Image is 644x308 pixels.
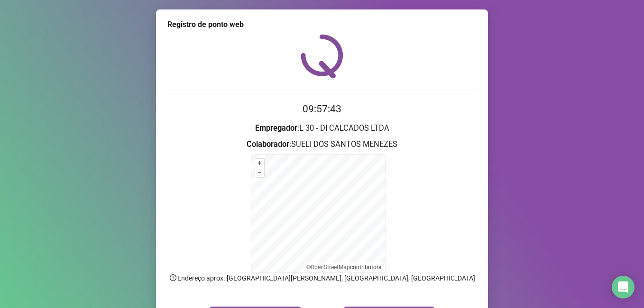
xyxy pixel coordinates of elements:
strong: Colaborador [247,140,289,149]
li: © contributors. [306,264,383,271]
span: info-circle [169,273,177,282]
a: OpenStreetMap [311,264,350,271]
h3: : SUELI DOS SANTOS MENEZES [167,138,477,151]
time: 09:57:43 [303,103,341,115]
h3: : L 30 - DI CALCADOS LTDA [167,122,477,135]
div: Registro de ponto web [167,19,477,30]
p: Endereço aprox. : [GEOGRAPHIC_DATA][PERSON_NAME], [GEOGRAPHIC_DATA], [GEOGRAPHIC_DATA] [167,273,477,283]
button: – [255,168,264,177]
strong: Empregador [255,124,297,133]
img: QRPoint [301,34,343,78]
button: + [255,159,264,168]
div: Open Intercom Messenger [612,276,635,299]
